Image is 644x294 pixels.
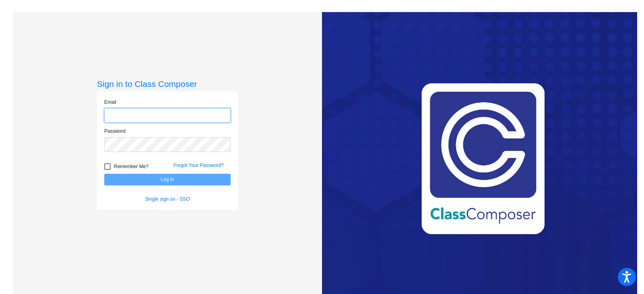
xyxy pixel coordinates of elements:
[173,162,224,168] a: Forgot Your Password?
[104,99,116,106] label: Email
[104,174,231,185] button: Log In
[97,79,238,89] h3: Sign in to Class Composer
[145,196,190,202] a: Single sign on - SSO
[104,127,126,135] label: Password
[114,162,149,171] span: Remember Me?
